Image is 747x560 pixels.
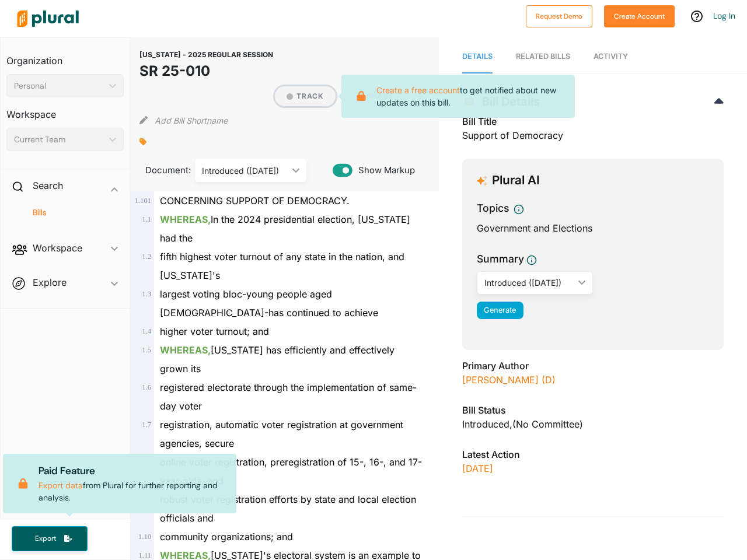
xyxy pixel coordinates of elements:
[39,463,227,478] p: Paid Feature
[340,86,410,106] button: Share
[462,359,724,373] h3: Primary Author
[594,40,628,73] a: Activity
[477,201,509,216] h3: Topics
[516,51,570,62] div: RELATED BILLS
[160,288,378,318] span: largest voting bloc-young people aged [DEMOGRAPHIC_DATA]-has continued to achieve
[142,215,151,223] span: 1 . 1
[462,40,493,73] a: Details
[462,417,724,431] div: Introduced , (no committee)
[160,195,350,206] span: CONCERNING SUPPORT OF DEMOCRACY.
[462,447,724,461] h3: Latest Action
[484,276,574,289] div: Introduced ([DATE])
[139,50,273,59] span: [US_STATE] - 2025 REGULAR SESSION
[142,346,151,354] span: 1 . 5
[142,421,151,429] span: 1 . 7
[462,114,724,128] h3: Bill Title
[462,403,724,417] h3: Bill Status
[138,551,151,559] span: 1 . 11
[6,44,124,69] h3: Organization
[477,251,524,267] h3: Summary
[376,85,460,95] a: Create a free account
[39,463,227,504] p: from Plural for further reporting and analysis.
[526,9,592,22] a: Request Demo
[604,9,675,22] a: Create Account
[142,290,151,298] span: 1 . 3
[139,61,273,82] h1: SR 25-010
[160,213,410,244] span: In the 2024 presidential election, [US_STATE] had the
[139,133,146,150] div: Add tags
[202,164,288,177] div: Introduced ([DATE])
[139,164,180,177] span: Document:
[27,534,64,544] span: Export
[477,302,523,319] button: Generate
[462,52,493,61] span: Details
[160,344,211,356] ins: WHEREAS,
[138,533,151,541] span: 1 . 10
[462,461,724,475] p: [DATE]
[160,494,416,524] span: robust voter registration efforts by state and local election officials and
[160,531,293,542] span: community organizations; and
[462,114,724,149] div: Support of Democracy
[160,419,403,449] span: registration, automatic voter registration at government agencies, secure
[484,306,516,314] span: Generate
[18,207,118,218] a: Bills
[14,80,104,92] div: Personal
[462,374,556,386] a: [PERSON_NAME] (D)
[477,221,709,235] div: Government and Elections
[142,327,151,335] span: 1 . 4
[142,383,151,391] span: 1 . 6
[134,197,151,205] span: 1 . 101
[604,5,675,27] button: Create Account
[352,164,415,177] span: Show Markup
[142,253,151,261] span: 1 . 2
[14,134,104,146] div: Current Team
[12,526,88,551] button: Export
[713,10,735,21] a: Log In
[160,456,422,487] span: online voter registration, preregistration of 15-, 16-, and 17-year-olds, and
[516,40,570,73] a: RELATED BILLS
[33,179,63,192] h2: Search
[526,5,592,27] button: Request Demo
[376,84,565,108] p: to get notified about new updates on this bill.
[492,173,540,188] h3: Plural AI
[39,480,83,491] a: Export data
[160,344,395,374] span: [US_STATE] has efficiently and effectively grown its
[160,381,417,412] span: registered electorate through the implementation of same-day voter
[160,325,269,337] span: higher voter turnout; and
[155,111,228,129] button: Add Bill Shortname
[160,213,211,225] ins: WHEREAS,
[6,97,124,123] h3: Workspace
[275,86,336,106] button: Track
[594,52,628,61] span: Activity
[160,251,404,281] span: fifth highest voter turnout of any state in the nation, and [US_STATE]'s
